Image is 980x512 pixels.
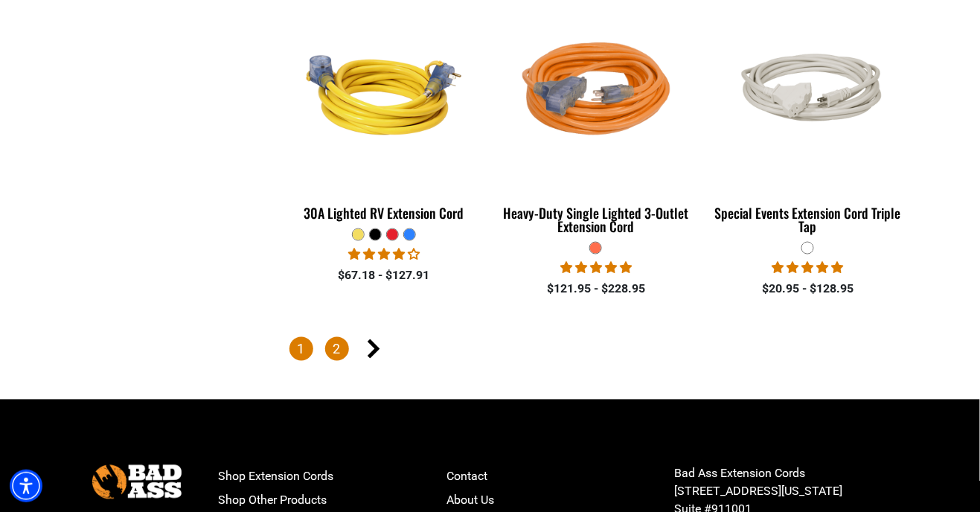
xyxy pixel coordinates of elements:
div: Accessibility Menu [10,470,42,502]
span: Page 1 [289,337,313,361]
img: Bad Ass Extension Cords [92,465,182,499]
span: 5.00 stars [560,260,632,275]
img: white [714,38,902,153]
a: Contact [446,465,675,489]
a: white Special Events Extension Cord Triple Tap [713,2,903,242]
div: 30A Lighted RV Extension Cord [289,206,479,220]
div: $67.18 - $127.91 [289,266,479,284]
span: 5.00 stars [772,260,844,275]
a: Page 2 [325,337,349,361]
span: 4.11 stars [348,247,420,261]
div: $121.95 - $228.95 [501,280,691,298]
a: Shop Extension Cords [219,465,447,489]
a: Next page [361,337,385,361]
div: $20.95 - $128.95 [713,280,903,298]
div: Special Events Extension Cord Triple Tap [713,206,903,233]
nav: Pagination [289,337,903,364]
div: Heavy-Duty Single Lighted 3-Outlet Extension Cord [501,206,691,233]
img: yellow [290,10,478,181]
img: orange [502,10,690,181]
a: yellow 30A Lighted RV Extension Cord [289,2,479,228]
a: orange Heavy-Duty Single Lighted 3-Outlet Extension Cord [501,2,691,242]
